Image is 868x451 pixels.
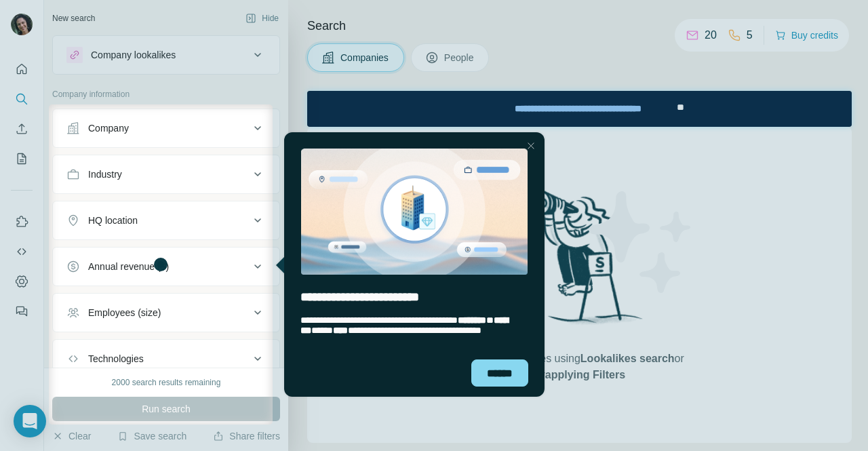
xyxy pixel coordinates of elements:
[88,260,169,273] div: Annual revenue ($)
[88,306,161,319] div: Employees (size)
[88,168,122,181] div: Industry
[53,112,279,144] button: Company
[273,130,547,399] iframe: Tooltip
[53,296,279,329] button: Employees (size)
[88,352,144,366] div: Technologies
[175,3,366,33] div: Upgrade plan for full access to Surfe
[53,342,279,375] button: Technologies
[88,214,138,227] div: HQ location
[88,121,129,135] div: Company
[53,158,279,191] button: Industry
[53,250,279,283] button: Annual revenue ($)
[53,204,279,237] button: HQ location
[112,376,221,389] div: 2000 search results remaining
